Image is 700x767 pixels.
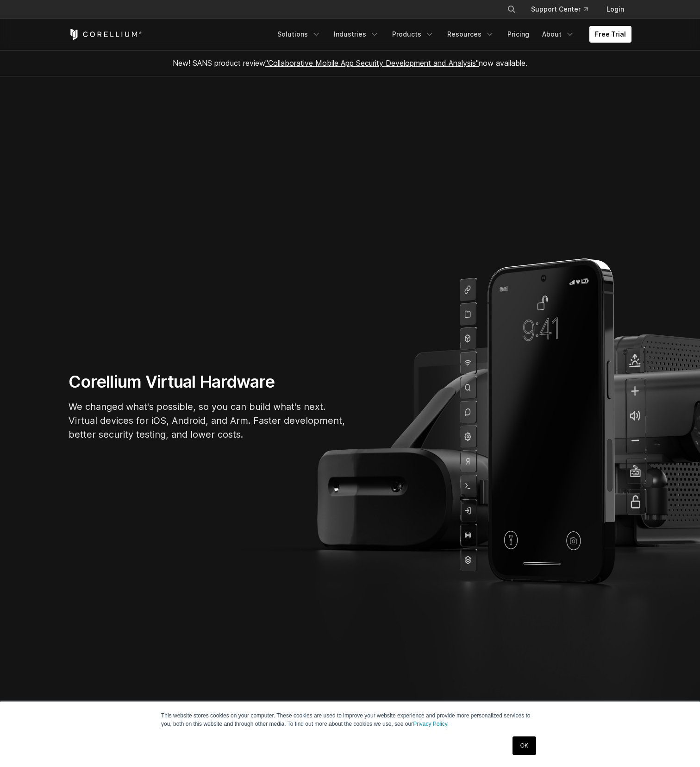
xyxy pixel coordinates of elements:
[173,58,527,68] span: New! SANS product review now available.
[69,400,346,441] p: We changed what's possible, so you can build what's next. Virtual devices for iOS, Android, and A...
[502,26,535,43] a: Pricing
[272,26,631,43] div: Navigation Menu
[161,711,539,728] p: This website stores cookies on your computer. These cookies are used to improve your website expe...
[69,29,142,40] a: Corellium Home
[69,371,346,392] h1: Corellium Virtual Hardware
[272,26,326,43] a: Solutions
[328,26,385,43] a: Industries
[537,26,580,43] a: About
[413,721,449,727] a: Privacy Policy.
[265,58,479,68] a: "Collaborative Mobile App Security Development and Analysis"
[599,1,631,18] a: Login
[524,1,595,18] a: Support Center
[503,1,520,18] button: Search
[589,26,631,43] a: Free Trial
[442,26,500,43] a: Resources
[496,1,631,18] div: Navigation Menu
[387,26,440,43] a: Products
[512,736,536,755] a: OK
